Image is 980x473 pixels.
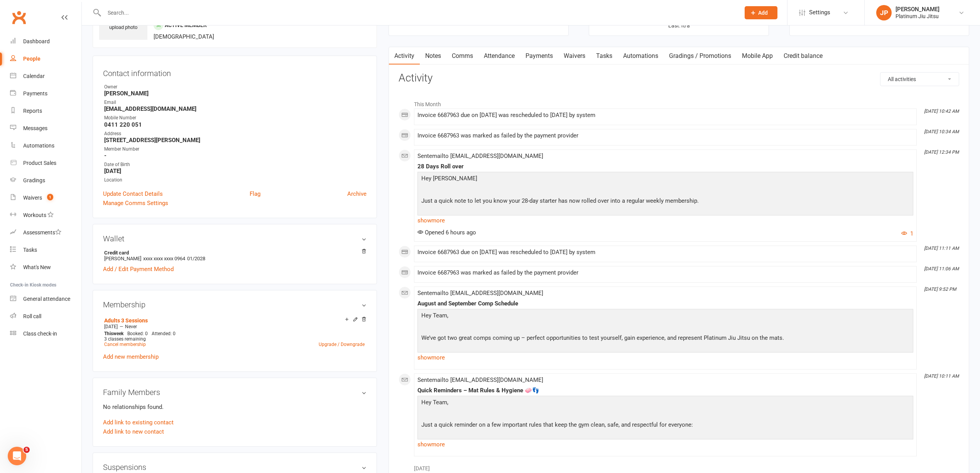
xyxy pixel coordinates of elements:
i: [DATE] 10:42 AM [924,109,959,114]
strong: Credit card [104,250,363,256]
a: Manage Comms Settings [103,198,168,208]
p: We’ve got two great comps coming up – perfect opportunities to test yourself, gain experience, an... [419,333,911,344]
div: Automations [23,142,54,149]
p: Just a quick reminder on a few important rules that keep the gym clean, safe, and respectful for ... [419,420,911,431]
span: [DEMOGRAPHIC_DATA] [154,33,214,40]
div: General attendance [23,296,70,302]
strong: [EMAIL_ADDRESS][DOMAIN_NAME] [104,105,367,112]
div: Mobile Number [104,114,367,122]
div: Class check-in [23,331,57,337]
strong: - [104,152,367,159]
p: Hey Team, [419,398,911,409]
button: 1 [901,229,913,238]
p: Hey Team, [419,311,911,322]
div: Workouts [23,212,46,218]
div: Gradings [23,177,45,183]
div: Quick Reminders – Mat Rules & Hygiene 🧼👣 [417,387,913,394]
a: People [10,50,81,68]
div: Invoice 6687963 was marked as failed by the payment provider [417,270,913,276]
a: Comms [446,47,478,65]
span: Opened 6 hours ago [417,229,476,236]
a: show more [417,439,913,450]
a: Cancel membership [104,342,146,347]
a: Update Contact Details [103,189,163,198]
a: Waivers 1 [10,189,81,207]
i: [DATE] 12:34 PM [924,149,959,155]
span: 1 [47,194,53,200]
a: General attendance kiosk mode [10,290,81,308]
span: Sent email to [EMAIL_ADDRESS][DOMAIN_NAME] [417,376,543,383]
div: People [23,56,41,62]
div: — [102,324,367,330]
span: xxxx xxxx xxxx 0964 [143,256,185,261]
div: Product Sales [23,160,56,166]
span: Sent email to [EMAIL_ADDRESS][DOMAIN_NAME] [417,290,543,297]
strong: 0411 220 051 [104,121,367,128]
li: [PERSON_NAME] [103,249,367,263]
a: Archive [347,189,367,198]
a: Activity [389,47,420,65]
i: [DATE] 11:11 AM [924,246,959,251]
span: Settings [809,4,830,21]
a: Tasks [591,47,618,65]
span: This [104,331,113,336]
div: week [102,331,125,336]
a: Upgrade / Downgrade [319,342,365,347]
div: 28 Days Roll over [417,163,913,170]
div: Roll call [23,313,41,319]
i: [DATE] 11:06 AM [924,266,959,271]
a: Calendar [10,68,81,85]
a: Dashboard [10,33,81,50]
p: No relationships found. [103,402,367,412]
a: show more [417,352,913,363]
a: Credit balance [778,47,828,65]
li: [DATE] [399,460,959,473]
strong: [PERSON_NAME] [104,90,367,97]
div: Member Number [104,146,367,153]
div: Dashboard [23,38,50,44]
div: Location [104,176,367,184]
a: show more [417,215,913,226]
a: Add / Edit Payment Method [103,264,174,274]
a: Adults 3 Sessions [104,317,148,324]
a: Flag [250,189,260,198]
a: Tasks [10,241,81,259]
div: Calendar [23,73,45,79]
h3: Wallet [103,234,367,243]
div: Address [104,130,367,137]
div: Date of Birth [104,161,367,168]
a: Gradings [10,172,81,189]
div: JP [876,5,892,20]
div: What's New [23,264,51,270]
a: Waivers [558,47,591,65]
a: Workouts [10,207,81,224]
div: Email [104,99,367,106]
a: Automations [10,137,81,154]
div: Invoice 6687963 due on [DATE] was rescheduled to [DATE] by system [417,249,913,256]
a: Notes [420,47,446,65]
a: Class kiosk mode [10,325,81,342]
i: [DATE] 10:34 AM [924,129,959,134]
h3: Family Members [103,388,367,397]
a: Mobile App [737,47,778,65]
strong: [DATE] [104,168,367,175]
div: Invoice 6687963 was marked as failed by the payment provider [417,132,913,139]
a: Clubworx [9,8,29,27]
a: Payments [520,47,558,65]
button: Add [745,6,777,19]
a: Reports [10,102,81,120]
a: Automations [618,47,664,65]
i: [DATE] 9:52 PM [924,287,956,292]
span: Sent email to [EMAIL_ADDRESS][DOMAIN_NAME] [417,153,543,159]
iframe: Intercom live chat [8,447,26,465]
input: Search... [102,7,735,18]
p: Just a quick note to let you know your 28-day starter has now rolled over into a regular weekly m... [419,196,911,207]
div: Payments [23,90,47,97]
h3: Membership [103,300,367,309]
div: Assessments [23,229,61,236]
strong: [STREET_ADDRESS][PERSON_NAME] [104,137,367,144]
a: Assessments [10,224,81,241]
div: Platinum Jiu Jitsu [896,13,939,20]
a: Add link to new contact [103,427,164,436]
span: Attended: 0 [152,331,176,336]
